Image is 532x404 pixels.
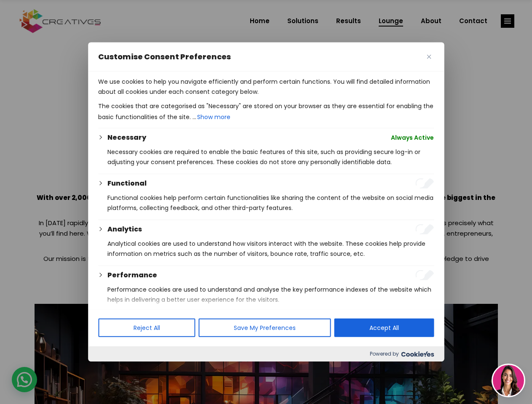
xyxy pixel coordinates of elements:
div: Powered by [88,346,444,361]
div: Customise Consent Preferences [88,43,444,361]
button: Analytics [107,224,142,234]
span: Always Active [391,133,434,143]
p: Functional cookies help perform certain functionalities like sharing the content of the website o... [107,193,434,213]
img: Close [427,55,431,59]
button: Show more [196,111,231,123]
p: We use cookies to help you navigate efficiently and perform certain functions. You will find deta... [98,77,434,97]
p: Performance cookies are used to understand and analyse the key performance indexes of the website... [107,284,434,305]
p: Necessary cookies are required to enable the basic features of this site, such as providing secur... [107,147,434,167]
img: Cookieyes logo [401,351,434,357]
button: Reject All [98,319,195,337]
span: Customise Consent Preferences [98,52,231,62]
input: Enable Performance [415,270,434,280]
p: Analytical cookies are used to understand how visitors interact with the website. These cookies h... [107,239,434,259]
button: Functional [107,178,147,189]
input: Enable Analytics [415,224,434,234]
button: Save My Preferences [198,319,331,337]
p: The cookies that are categorised as "Necessary" are stored on your browser as they are essential ... [98,101,434,123]
img: agent [493,365,524,396]
button: Accept All [334,319,434,337]
input: Enable Functional [415,178,434,189]
button: Close [424,52,434,62]
button: Performance [107,270,157,280]
button: Necessary [107,133,146,143]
